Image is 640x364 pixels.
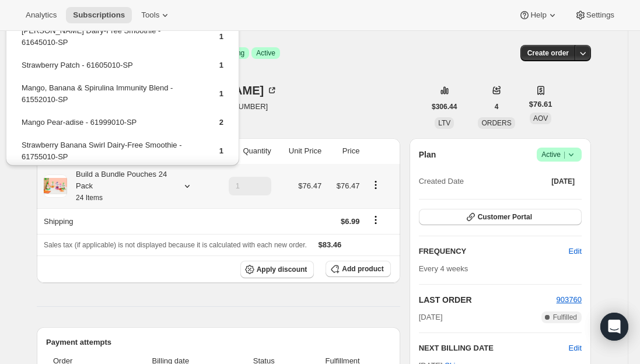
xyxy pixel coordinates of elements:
button: Add product [326,261,390,277]
span: Created Date [419,176,464,187]
button: Tools [134,7,178,23]
button: Shipping actions [366,213,385,226]
button: Apply discount [240,261,314,278]
span: $6.99 [341,217,360,226]
span: [DATE] [551,177,575,186]
span: Settings [586,10,614,20]
span: Active [256,48,275,58]
div: Open Intercom Messenger [600,313,628,341]
h2: LAST ORDER [419,294,557,306]
span: Active [541,149,577,160]
span: Help [530,10,546,20]
span: 1 [219,32,223,41]
span: | [564,150,565,159]
span: Customer Portal [478,212,532,222]
td: Strawberry Patch - 61605010-SP [21,59,200,80]
span: Every 4 weeks [419,264,468,273]
span: $76.47 [298,181,321,190]
span: Analytics [26,10,57,20]
h2: Payment attempts [46,337,391,348]
span: AOV [533,114,548,123]
span: 4 [495,102,499,111]
span: Tools [141,10,159,20]
a: 903760 [557,295,582,304]
td: [PERSON_NAME] Dairy-Free Smoothie - 61645010-SP [21,24,200,58]
button: $306.44 [425,99,464,115]
button: Create order [520,45,576,61]
h2: NEXT BILLING DATE [419,342,569,354]
th: Unit Price [275,138,325,164]
h2: Plan [419,149,436,160]
span: Subscriptions [73,10,125,20]
span: Add product [342,264,383,274]
button: [DATE] [544,173,582,190]
span: Edit [569,246,582,257]
span: 1 [219,61,223,69]
span: 2 [219,118,223,127]
td: Mango Pear-adise - 61999010-SP [21,116,200,138]
span: $83.46 [319,240,342,249]
td: Strawberry Banana Swirl Dairy-Free Smoothie - 61755010-SP [21,139,200,172]
span: $76.61 [529,99,552,110]
span: [DATE] [419,311,443,323]
button: Analytics [19,7,64,23]
td: Mango, Banana & Spirulina Immunity Blend - 61552010-SP [21,82,200,115]
span: 1 [219,146,223,155]
h2: FREQUENCY [419,246,569,257]
button: Product actions [366,178,385,191]
span: Sales tax (if applicable) is not displayed because it is calculated with each new order. [44,241,307,249]
span: ORDERS [481,119,511,127]
button: Subscriptions [66,7,132,23]
button: Edit [562,242,589,261]
button: 4 [488,99,506,115]
div: Build a Bundle Pouches 24 Pack [67,169,172,204]
span: Create order [527,48,569,58]
span: Apply discount [257,265,307,274]
button: Settings [568,7,621,23]
button: Help [512,7,565,23]
span: LTV [438,119,450,127]
button: Customer Portal [419,209,582,225]
button: 903760 [557,294,582,306]
span: 1 [219,89,223,98]
span: Fulfilled [553,313,577,322]
th: Shipping [37,208,212,234]
small: 24 Items [76,194,103,202]
button: Edit [569,342,582,354]
th: Price [325,138,363,164]
span: $306.44 [432,102,457,111]
span: $76.47 [337,181,360,190]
